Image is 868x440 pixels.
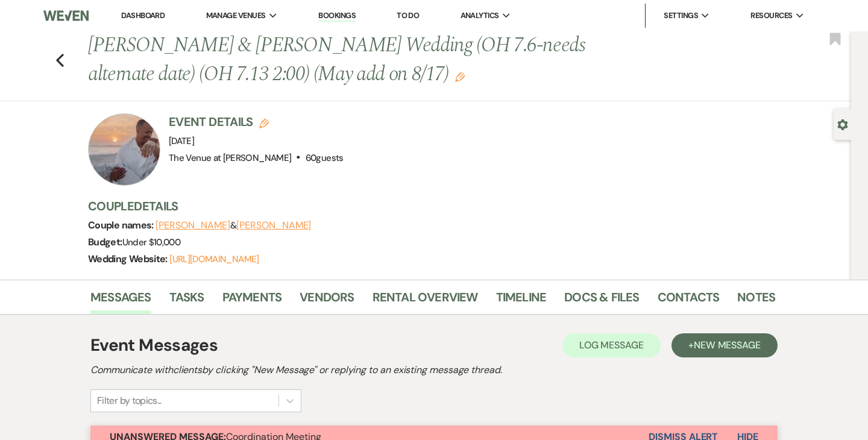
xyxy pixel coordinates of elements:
span: Settings [664,10,698,22]
span: Log Message [579,339,644,351]
span: Analytics [461,10,499,22]
span: The Venue at [PERSON_NAME] [169,152,291,164]
span: [DATE] [169,135,194,147]
span: Resources [750,10,792,22]
span: Wedding Website: [88,253,169,265]
span: Manage Venues [206,10,266,22]
a: Dashboard [121,10,165,20]
a: Contacts [658,288,720,314]
a: Messages [90,288,151,314]
a: Tasks [169,288,204,314]
h3: Couple Details [88,198,763,215]
a: To Do [397,10,419,20]
div: Filter by topics... [97,394,162,408]
a: [URL][DOMAIN_NAME] [169,253,259,265]
span: 60 guests [306,152,344,164]
img: Weven Logo [43,3,89,28]
a: Timeline [496,288,547,314]
h3: Event Details [169,113,344,130]
span: & [156,219,311,231]
h1: Event Messages [90,333,218,358]
a: Notes [737,288,775,314]
button: Log Message [562,333,661,357]
a: Bookings [318,10,356,22]
a: Docs & Files [564,288,639,314]
h1: [PERSON_NAME] & [PERSON_NAME] Wedding (OH 7.6-needs alternate date) (OH 7.13 2:00) (May add on 8/17) [88,31,628,89]
button: +New Message [671,333,778,357]
span: Couple names: [88,219,156,231]
button: Open lead details [837,118,848,130]
span: Budget: [88,236,122,248]
button: [PERSON_NAME] [236,221,311,230]
a: Vendors [300,288,354,314]
a: Payments [222,288,282,314]
span: New Message [694,339,761,351]
a: Rental Overview [373,288,478,314]
button: [PERSON_NAME] [156,221,230,230]
span: Under $10,000 [122,236,181,248]
h2: Communicate with clients by clicking "New Message" or replying to an existing message thread. [90,363,778,377]
button: Edit [455,71,465,82]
